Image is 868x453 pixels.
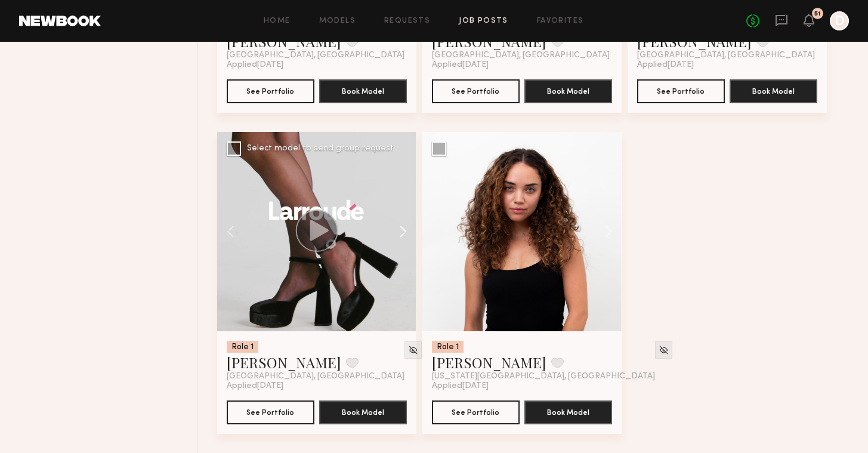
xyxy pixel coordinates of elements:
a: [PERSON_NAME] [227,353,341,372]
div: Applied [DATE] [227,60,407,70]
a: Home [264,17,291,25]
a: Book Model [319,85,407,95]
img: Unhide Model [408,345,418,355]
button: Book Model [524,400,612,424]
div: Applied [DATE] [637,60,817,70]
a: Book Model [524,85,612,95]
div: Applied [DATE] [432,381,612,391]
span: [GEOGRAPHIC_DATA], [GEOGRAPHIC_DATA] [637,51,815,60]
a: Requests [384,17,430,25]
div: Applied [DATE] [227,381,407,391]
a: Favorites [537,17,584,25]
a: Book Model [319,406,407,417]
span: [US_STATE][GEOGRAPHIC_DATA], [GEOGRAPHIC_DATA] [432,372,655,381]
div: Role 1 [227,341,258,353]
button: See Portfolio [227,400,314,424]
div: Select model to send group request [247,144,394,153]
div: 51 [814,11,821,17]
button: Book Model [319,79,407,103]
a: Book Model [730,85,817,95]
div: Applied [DATE] [432,60,612,70]
span: [GEOGRAPHIC_DATA], [GEOGRAPHIC_DATA] [227,51,404,60]
button: See Portfolio [227,79,314,103]
a: [PERSON_NAME] [432,353,546,372]
span: [GEOGRAPHIC_DATA], [GEOGRAPHIC_DATA] [227,372,404,381]
button: See Portfolio [637,79,725,103]
img: Unhide Model [659,345,669,355]
button: Book Model [730,79,817,103]
a: D [830,11,849,30]
button: Book Model [319,400,407,424]
a: Job Posts [459,17,508,25]
span: [GEOGRAPHIC_DATA], [GEOGRAPHIC_DATA] [432,51,610,60]
div: Role 1 [432,341,464,353]
button: Book Model [524,79,612,103]
a: Models [319,17,356,25]
a: Book Model [524,406,612,417]
button: See Portfolio [432,400,520,424]
button: See Portfolio [432,79,520,103]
